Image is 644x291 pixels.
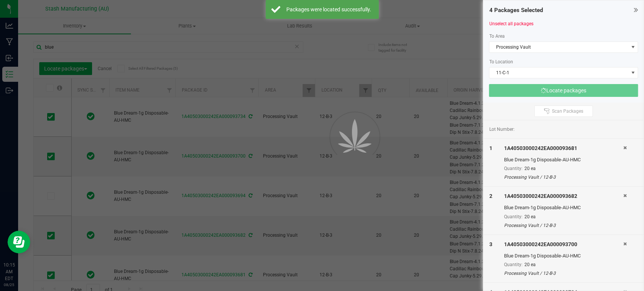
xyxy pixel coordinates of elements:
div: 1A40503000242EA000093700 [504,240,623,248]
span: 1 [489,145,492,151]
button: Scan Packages [534,106,593,117]
span: Quantity: [504,262,523,267]
span: 2 [489,193,492,199]
span: Quantity: [504,166,523,171]
div: Blue Dream-1g Disposable-AU-HMC [504,156,623,164]
div: Processing Vault / 12-B-3 [504,174,623,181]
a: Unselect all packages [489,21,533,26]
div: Blue Dream-1g Disposable-AU-HMC [504,252,623,260]
div: Packages were located successfully. [284,6,373,13]
iframe: Resource center [8,231,30,253]
button: Locate packages [489,84,638,97]
div: Blue Dream-1g Disposable-AU-HMC [504,204,623,211]
span: To Area [489,34,504,39]
div: 1A40503000242EA000093682 [504,192,623,200]
span: 3 [489,241,492,247]
span: 20 ea [524,262,536,267]
div: Processing Vault / 12-B-3 [504,270,623,277]
span: 20 ea [524,214,536,219]
span: 11-C-1 [489,67,628,78]
span: Quantity: [504,214,523,219]
span: Scan Packages [552,108,583,114]
div: Processing Vault / 12-B-3 [504,222,623,229]
span: Lot Number: [489,126,514,133]
span: 20 ea [524,166,536,171]
div: 1A40503000242EA000093681 [504,144,623,152]
span: Processing Vault [489,42,628,52]
span: To Location [489,59,513,64]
